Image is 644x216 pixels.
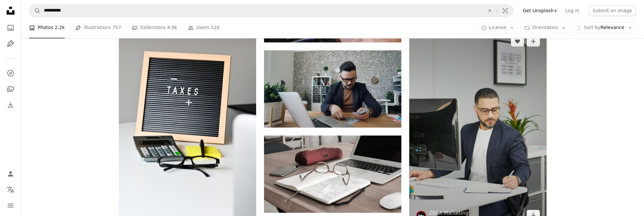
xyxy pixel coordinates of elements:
[4,66,17,80] a: Explore
[264,86,401,91] a: a man sitting at a table in front of a laptop
[113,24,121,31] span: 757
[4,199,17,212] button: Menu
[4,183,17,196] button: Language
[483,4,497,17] button: Clear
[519,5,561,16] a: Get Unsplash+
[4,82,17,95] a: Collections
[561,5,583,16] a: Log in
[264,135,401,213] img: eyeglasses on book beside laptop
[478,22,518,33] button: License
[4,167,17,180] a: Log in / Sign up
[4,98,17,111] a: Download History
[188,17,220,38] a: Users 120
[4,21,17,34] a: Photos
[167,24,177,31] span: 4.9k
[4,4,17,18] a: Home — Unsplash
[119,111,256,117] a: a sign that says taxes next to a pair of glasses
[132,17,177,38] a: Collections 4.9k
[511,36,524,47] button: Like
[497,4,513,17] button: Visual search
[572,22,636,33] button: Sort byRelevance
[532,25,558,30] span: Orientation
[29,4,514,17] form: Find visuals sitewide
[489,25,507,30] span: License
[264,50,401,127] img: a man sitting at a table in front of a laptop
[264,171,401,177] a: eyeglasses on book beside laptop
[527,36,540,47] button: Add to Collection
[589,5,636,16] button: Submit an image
[4,37,17,50] a: Illustrations
[521,22,570,33] button: Orientation
[211,24,220,31] span: 120
[409,125,547,131] a: a man sitting at a desk
[75,17,121,38] a: Illustrations 757
[584,25,600,30] span: Sort by
[29,4,41,17] button: Search Unsplash
[584,24,625,31] span: Relevance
